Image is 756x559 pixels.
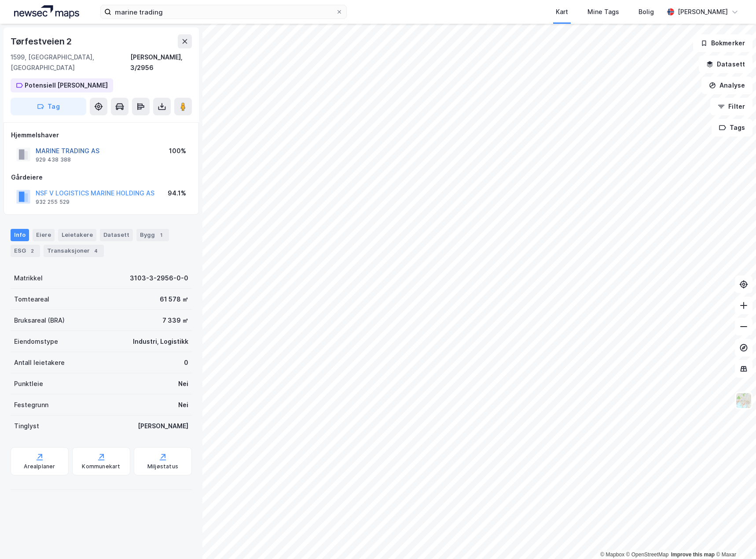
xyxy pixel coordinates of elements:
[169,146,186,156] div: 100%
[11,34,73,48] div: Tørfestveien 2
[58,229,96,241] div: Leietakere
[138,421,188,431] div: [PERSON_NAME]
[639,7,654,17] div: Bolig
[710,98,752,115] button: Filter
[712,517,756,559] iframe: Chat Widget
[130,273,188,283] div: 3103-3-2956-0-0
[36,199,70,206] div: 932 255 529
[178,379,188,389] div: Nei
[92,246,100,255] div: 4
[600,552,624,558] a: Mapbox
[712,517,756,559] div: Kontrollprogram for chat
[14,400,48,410] div: Festegrunn
[14,421,39,431] div: Tinglyst
[184,357,188,368] div: 0
[14,273,43,283] div: Matrikkel
[14,294,49,305] div: Tomteareal
[11,245,40,257] div: ESG
[671,552,715,558] a: Improve this map
[111,5,336,18] input: Søk på adresse, matrikkel, gårdeiere, leietakere eller personer
[14,315,65,326] div: Bruksareal (BRA)
[14,336,58,347] div: Eiendomstype
[14,357,65,368] div: Antall leietakere
[157,231,165,239] div: 1
[626,552,669,558] a: OpenStreetMap
[14,379,43,389] div: Punktleie
[28,246,37,255] div: 2
[11,98,86,115] button: Tag
[133,336,188,347] div: Industri, Logistikk
[587,7,619,17] div: Mine Tags
[36,156,71,163] div: 929 438 388
[678,7,728,17] div: [PERSON_NAME]
[11,172,191,183] div: Gårdeiere
[14,5,79,18] img: logo.a4113a55bc3d86da70a041830d287a7e.svg
[11,52,130,73] div: 1599, [GEOGRAPHIC_DATA], [GEOGRAPHIC_DATA]
[147,463,178,470] div: Miljøstatus
[136,229,169,241] div: Bygg
[160,294,188,305] div: 61 578 ㎡
[699,55,752,73] button: Datasett
[130,52,192,73] div: [PERSON_NAME], 3/2956
[556,7,568,17] div: Kart
[168,188,186,199] div: 94.1%
[11,229,29,241] div: Info
[693,34,752,52] button: Bokmerker
[178,400,188,410] div: Nei
[24,463,55,470] div: Arealplaner
[82,463,120,470] div: Kommunekart
[25,80,108,91] div: Potensiell [PERSON_NAME]
[11,130,191,140] div: Hjemmelshaver
[162,315,188,326] div: 7 339 ㎡
[735,392,752,409] img: Z
[33,229,55,241] div: Eiere
[712,119,752,136] button: Tags
[44,245,104,257] div: Transaksjoner
[100,229,133,241] div: Datasett
[701,77,752,94] button: Analyse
